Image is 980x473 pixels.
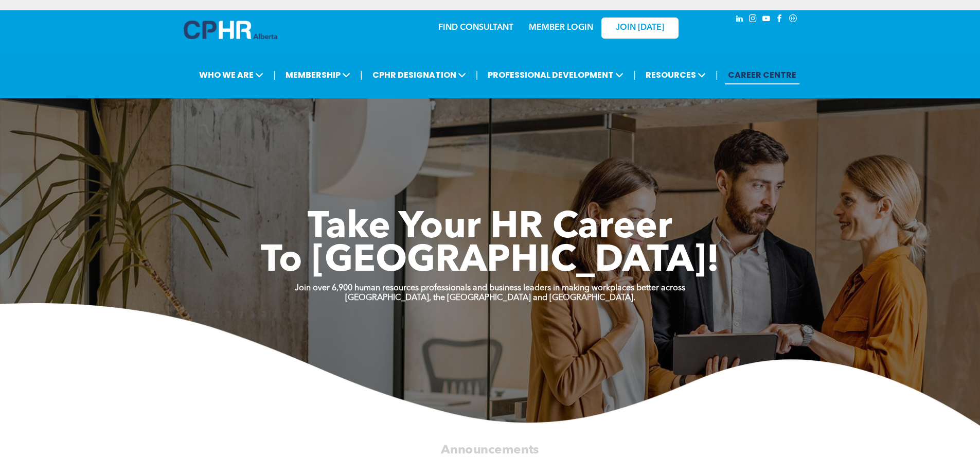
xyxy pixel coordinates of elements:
span: CPHR DESIGNATION [369,65,469,84]
span: To [GEOGRAPHIC_DATA]! [261,243,720,280]
a: facebook [774,13,786,27]
span: JOIN [DATE] [616,23,664,33]
img: A blue and white logo for cp alberta [184,21,277,39]
span: WHO WE ARE [196,65,266,84]
a: linkedin [734,13,745,27]
span: Take Your HR Career [308,209,672,247]
li: | [273,64,276,85]
a: Social network [788,13,799,27]
a: JOIN [DATE] [601,17,679,39]
span: RESOURCES [643,65,709,84]
span: MEMBERSHIP [282,65,353,84]
span: Announcements [441,444,539,456]
a: FIND CONSULTANT [438,24,513,32]
li: | [716,64,718,85]
strong: Join over 6,900 human resources professionals and business leaders in making workplaces better ac... [295,284,685,292]
li: | [633,64,636,85]
a: MEMBER LOGIN [529,24,593,32]
span: PROFESSIONAL DEVELOPMENT [485,65,627,84]
li: | [360,64,363,85]
a: instagram [747,13,759,27]
li: | [476,64,478,85]
a: CAREER CENTRE [725,65,799,84]
a: youtube [761,13,772,27]
strong: [GEOGRAPHIC_DATA], the [GEOGRAPHIC_DATA] and [GEOGRAPHIC_DATA]. [345,294,635,302]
